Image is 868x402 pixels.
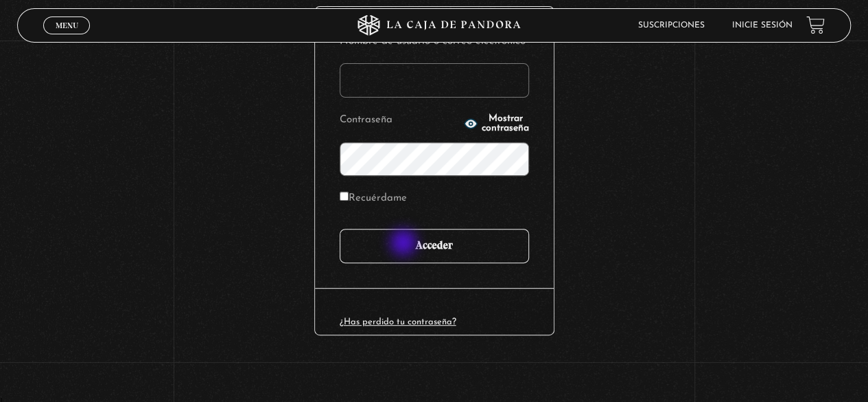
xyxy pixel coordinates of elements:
[51,32,83,42] span: Cerrar
[806,16,825,34] a: View your shopping cart
[340,192,349,201] input: Recuérdame
[56,21,78,30] span: Menu
[340,317,456,326] a: ¿Has perdido tu contraseña?
[464,114,529,133] button: Mostrar contraseña
[340,110,460,131] label: Contraseña
[482,114,529,133] span: Mostrar contraseña
[340,229,529,263] input: Acceder
[340,188,407,210] label: Recuérdame
[732,21,793,30] a: Inicie sesión
[638,21,705,30] a: Suscripciones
